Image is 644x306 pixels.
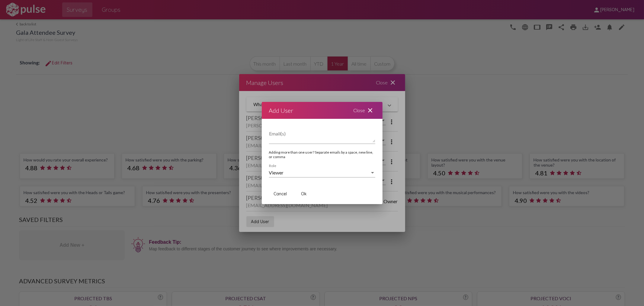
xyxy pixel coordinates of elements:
button: Ok [294,188,314,199]
div: Close [346,102,383,119]
span: Ok [301,191,307,197]
mat-icon: close [367,107,374,114]
span: Viewer [269,170,284,175]
div: Adding more than one user? Separate emails by a space, new line, or comma [269,150,375,164]
div: Add User [269,106,293,115]
button: Cancel [269,188,292,199]
span: Cancel [274,191,287,197]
